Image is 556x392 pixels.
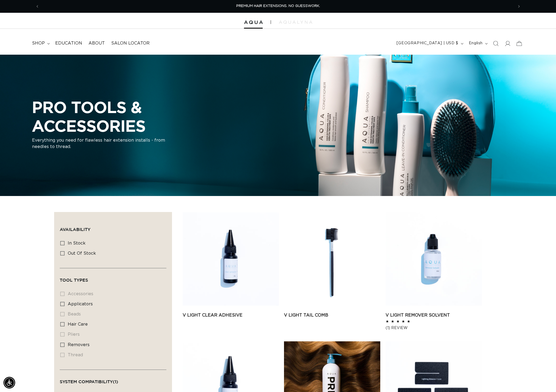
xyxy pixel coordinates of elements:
[111,41,150,46] span: Salon Locator
[68,322,88,326] span: hair care
[60,379,118,384] span: System Compatibility
[183,312,279,318] a: V Light Clear Adhesive
[32,98,235,135] h2: PRO TOOLS & ACCESSORIES
[279,21,312,24] img: aqualyna.com
[60,227,90,232] span: Availability
[29,37,52,49] summary: shop
[60,370,166,389] summary: System Compatibility (1 selected)
[60,268,166,287] summary: Tool Types (0 selected)
[32,137,165,150] p: Everything you need for flawless hair extension installs - from needles to thread.
[89,41,105,46] span: About
[85,37,108,49] a: About
[55,41,82,46] span: Education
[60,278,88,282] span: Tool Types
[529,366,556,392] iframe: Chat Widget
[490,38,502,49] summary: Search
[3,377,15,389] div: Accessibility Menu
[386,312,482,318] a: V Light Remover Solvent
[52,37,85,49] a: Education
[466,38,490,49] button: English
[68,302,93,306] span: applicators
[68,343,90,347] span: removers
[236,4,320,8] span: PREMIUM HAIR EXTENSIONS. NO GUESSWORK.
[397,41,458,46] span: [GEOGRAPHIC_DATA] | USD $
[513,1,525,11] button: Next announcement
[244,21,263,24] img: Aqua Hair Extensions
[32,41,45,46] span: shop
[60,218,166,237] summary: Availability (0 selected)
[31,1,43,11] button: Previous announcement
[68,241,86,245] span: In stock
[469,41,483,46] span: English
[68,251,96,255] span: Out of stock
[108,37,153,49] a: Salon Locator
[113,379,118,384] span: (1)
[284,312,380,318] a: V Light Tail Comb
[393,38,466,49] button: [GEOGRAPHIC_DATA] | USD $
